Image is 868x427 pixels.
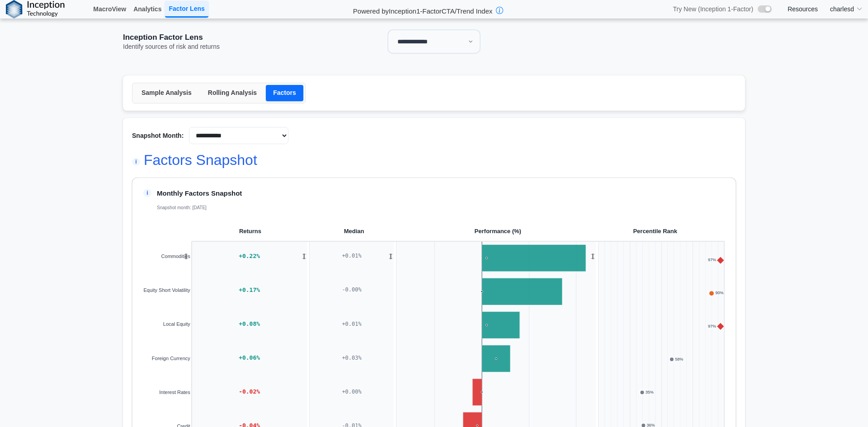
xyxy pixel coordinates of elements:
div: Identify sources of risk and returns [123,42,325,51]
a: MacroView [90,1,130,17]
a: Analytics [130,1,165,17]
span: i [132,158,140,166]
h2: Powered by Inception 1-Factor CTA/Trend Index [349,3,496,16]
a: Factor Lens [165,1,208,18]
button: Sample Analysis [134,85,199,101]
summary: charlesd [825,1,868,18]
span: i [143,189,151,197]
span: Try New (Inception 1-Factor) [673,5,753,13]
p: Monthly Factors Snapshot [157,189,242,198]
a: Resources [788,5,818,13]
label: Snapshot Month: [132,131,184,140]
div: Inception Factor Lens [123,32,325,43]
button: Rolling Analysis [201,85,264,101]
p: Snapshot month: [DATE] [157,205,242,211]
button: Factors [266,85,303,101]
span: charlesd [830,5,854,14]
h2: Factors Snapshot [144,151,257,169]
